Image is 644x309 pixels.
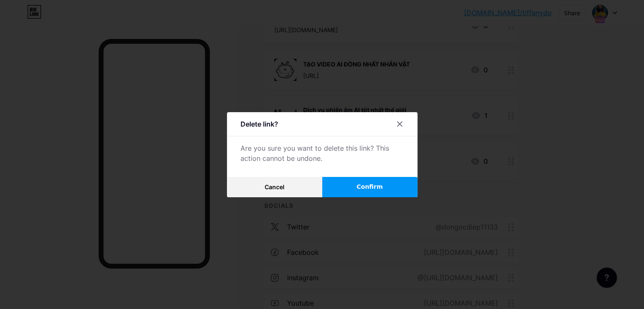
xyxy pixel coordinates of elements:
[240,119,278,129] div: Delete link?
[265,183,285,190] span: Cancel
[240,143,404,163] div: Are you sure you want to delete this link? This action cannot be undone.
[357,182,383,191] span: Confirm
[227,177,322,197] button: Cancel
[322,177,417,197] button: Confirm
